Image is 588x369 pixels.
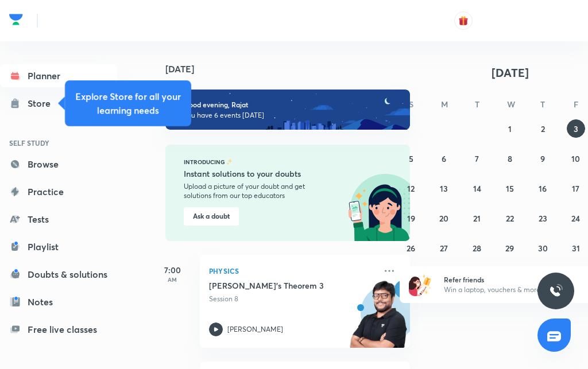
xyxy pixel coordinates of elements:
[165,64,421,73] h4: [DATE]
[475,153,479,164] abbr: October 7, 2025
[165,90,410,130] img: evening
[440,243,448,254] abbr: October 27, 2025
[508,123,512,134] abbr: October 1, 2025
[402,239,420,257] button: October 26, 2025
[9,11,23,28] img: Company Logo
[501,209,519,227] button: October 22, 2025
[440,183,448,194] abbr: October 13, 2025
[209,280,352,292] h5: Gauss's Theorem 3
[409,99,413,110] abbr: Sunday
[539,183,547,194] abbr: October 16, 2025
[226,158,233,165] img: feature
[468,209,486,227] button: October 21, 2025
[505,243,514,254] abbr: October 29, 2025
[184,182,332,200] p: Upload a picture of your doubt and get solutions from our top educators
[402,179,420,197] button: October 12, 2025
[492,65,529,80] span: [DATE]
[540,99,545,110] abbr: Thursday
[458,15,469,26] img: avatar
[533,209,552,227] button: October 23, 2025
[227,324,283,335] p: [PERSON_NAME]
[501,179,519,197] button: October 15, 2025
[209,264,376,278] p: Physics
[407,213,415,224] abbr: October 19, 2025
[473,213,481,224] abbr: October 21, 2025
[184,168,335,180] h5: Instant solutions to your doubts
[571,153,580,164] abbr: October 10, 2025
[574,99,578,110] abbr: Friday
[149,276,195,283] p: AM
[501,149,519,168] button: October 8, 2025
[184,100,392,109] h6: Good evening, Rajat
[442,153,446,164] abbr: October 6, 2025
[444,285,585,295] p: Win a laptop, vouchers & more
[28,96,57,110] div: Store
[506,183,514,194] abbr: October 15, 2025
[533,119,552,138] button: October 2, 2025
[549,284,563,298] img: ttu
[184,207,239,226] button: Ask a doubt
[402,149,420,168] button: October 5, 2025
[567,149,585,168] button: October 10, 2025
[435,149,453,168] button: October 6, 2025
[184,158,225,165] p: Introducing
[184,111,392,120] p: You have 6 events [DATE]
[574,123,578,134] abbr: October 3, 2025
[441,99,448,110] abbr: Monday
[533,179,552,197] button: October 16, 2025
[533,149,552,168] button: October 9, 2025
[506,213,514,224] abbr: October 22, 2025
[533,239,552,257] button: October 30, 2025
[409,153,413,164] abbr: October 5, 2025
[473,183,481,194] abbr: October 14, 2025
[9,11,23,31] a: Company Logo
[74,90,182,117] h5: Explore Store for all your learning needs
[567,119,585,138] button: October 3, 2025
[507,99,515,110] abbr: Wednesday
[567,209,585,227] button: October 24, 2025
[567,179,585,197] button: October 17, 2025
[468,149,486,168] button: October 7, 2025
[347,280,410,359] img: unacademy
[475,99,479,110] abbr: Tuesday
[435,239,453,257] button: October 27, 2025
[473,243,481,254] abbr: October 28, 2025
[541,123,545,134] abbr: October 2, 2025
[407,243,415,254] abbr: October 26, 2025
[402,209,420,227] button: October 19, 2025
[439,213,448,224] abbr: October 20, 2025
[409,273,432,296] img: referral
[468,179,486,197] button: October 14, 2025
[572,183,579,194] abbr: October 17, 2025
[539,213,547,224] abbr: October 23, 2025
[538,243,548,254] abbr: October 30, 2025
[435,209,453,227] button: October 20, 2025
[572,243,580,254] abbr: October 31, 2025
[567,239,585,257] button: October 31, 2025
[501,119,519,138] button: October 1, 2025
[508,153,512,164] abbr: October 8, 2025
[435,179,453,197] button: October 13, 2025
[501,239,519,257] button: October 29, 2025
[540,153,545,164] abbr: October 9, 2025
[149,264,195,276] h5: 7:00
[454,11,473,30] button: avatar
[209,294,376,304] p: Session 8
[468,239,486,257] button: October 28, 2025
[444,274,585,285] h6: Refer friends
[407,183,415,194] abbr: October 12, 2025
[571,213,580,224] abbr: October 24, 2025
